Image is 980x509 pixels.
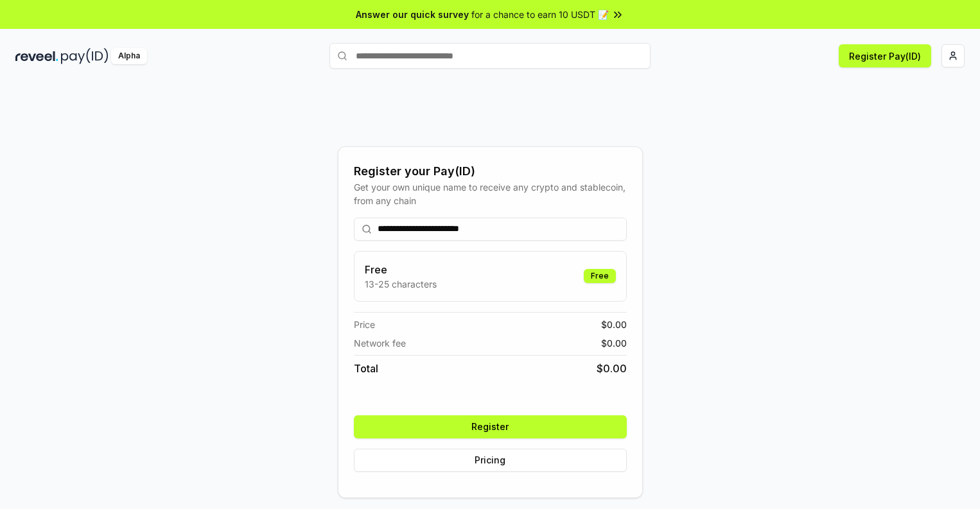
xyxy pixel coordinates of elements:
[356,8,469,21] span: Answer our quick survey
[365,262,437,277] h3: Free
[354,449,627,472] button: Pricing
[61,48,109,64] img: pay_id
[354,415,627,438] button: Register
[111,48,147,64] div: Alpha
[471,8,609,21] span: for a chance to earn 10 USDT 📝
[365,277,437,291] p: 13-25 characters
[354,162,627,180] div: Register your Pay(ID)
[354,318,375,331] span: Price
[601,318,627,331] span: $ 0.00
[839,44,931,67] button: Register Pay(ID)
[354,336,406,350] span: Network fee
[597,361,627,376] span: $ 0.00
[354,361,378,376] span: Total
[354,180,627,207] div: Get your own unique name to receive any crypto and stablecoin, from any chain
[15,48,58,64] img: reveel_dark
[601,336,627,350] span: $ 0.00
[584,269,616,283] div: Free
